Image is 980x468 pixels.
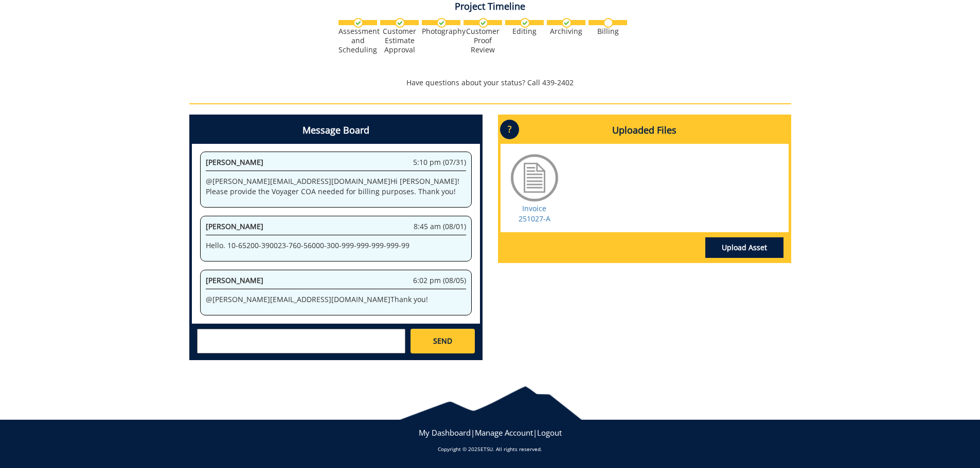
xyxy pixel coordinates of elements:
[500,120,519,139] p: ?
[206,157,263,167] span: [PERSON_NAME]
[547,27,585,36] div: Archiving
[419,427,471,438] a: My Dashboard
[206,221,263,231] span: [PERSON_NAME]
[480,445,493,453] a: ETSU
[603,18,613,28] img: no
[189,2,791,12] h4: Project Timeline
[206,275,263,285] span: [PERSON_NAME]
[505,27,544,36] div: Editing
[705,237,783,258] a: Upload Asset
[478,18,488,28] img: checkmark
[338,27,377,54] div: Assessment and Scheduling
[411,329,474,353] a: SEND
[422,27,460,36] div: Photography
[192,117,480,144] h4: Message Board
[413,157,466,167] span: 5:10 pm (07/31)
[197,329,405,353] textarea: messageToSend
[520,18,530,28] img: checkmark
[475,427,533,438] a: Manage Account
[437,18,447,28] img: checkmark
[206,240,466,251] p: Hello. 10-65200-390023-760-56000-300-999-999-999-999-99
[414,221,466,232] span: 8:45 am (08/01)
[206,294,466,305] p: @ [PERSON_NAME][EMAIL_ADDRESS][DOMAIN_NAME] Thank you!
[519,203,550,223] a: Invoice 251027-A
[589,27,627,36] div: Billing
[537,427,562,438] a: Logout
[206,176,466,197] p: @ [PERSON_NAME][EMAIL_ADDRESS][DOMAIN_NAME] Hi [PERSON_NAME]! Please provide the Voyager COA need...
[413,275,466,286] span: 6:02 pm (08/05)
[380,27,419,54] div: Customer Estimate Approval
[395,18,405,28] img: checkmark
[501,117,789,144] h4: Uploaded Files
[353,18,363,28] img: checkmark
[189,78,791,88] p: Have questions about your status? Call 439-2402
[464,27,502,54] div: Customer Proof Review
[562,18,572,28] img: checkmark
[433,336,452,346] span: SEND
